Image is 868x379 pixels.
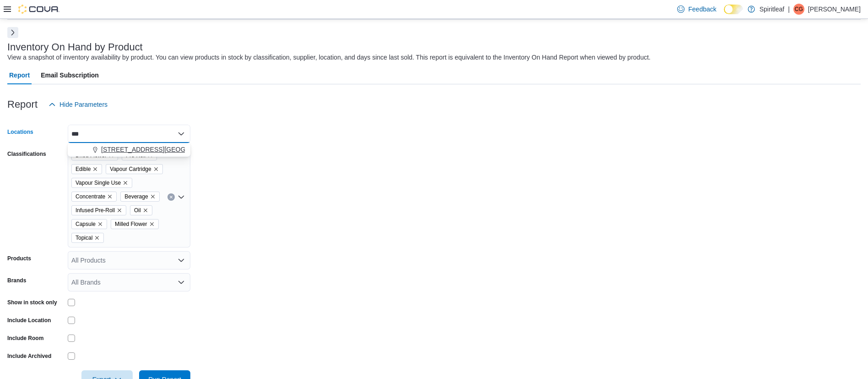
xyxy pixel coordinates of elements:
span: Infused Pre-Roll [75,206,115,215]
input: Dark Mode [724,5,743,14]
div: Choose from the following options [68,143,190,156]
span: [STREET_ADDRESS][GEOGRAPHIC_DATA]) [101,145,233,154]
img: Cova [18,5,59,14]
span: Hide Parameters [59,100,108,109]
p: | [788,4,790,15]
span: Milled Flower [111,219,159,229]
button: Remove Vapour Single Use from selection in this group [123,180,128,186]
button: Close list of options [178,130,185,137]
label: Include Room [7,335,43,342]
span: Edible [75,165,91,174]
button: Clear input [167,193,175,201]
button: Remove Concentrate from selection in this group [107,194,113,199]
span: CG [795,4,803,15]
label: Include Location [7,317,51,324]
span: Vapour Single Use [71,178,132,188]
span: Feedback [688,5,716,14]
span: Concentrate [71,192,117,202]
label: Classifications [7,150,46,158]
label: Show in stock only [7,299,57,306]
button: Next [7,27,18,38]
button: Remove Capsule from selection in this group [97,221,103,227]
button: Remove Topical from selection in this group [94,235,100,241]
label: Brands [7,277,26,284]
button: Open list of options [178,193,185,201]
button: Remove Edible from selection in this group [92,166,98,172]
span: Beverage [120,192,159,202]
span: Infused Pre-Roll [71,205,126,215]
button: Remove Milled Flower from selection in this group [149,221,155,227]
button: Remove Beverage from selection in this group [150,194,156,199]
button: Remove Vapour Cartridge from selection in this group [153,166,159,172]
span: Dark Mode [724,14,724,15]
span: Beverage [124,192,148,201]
span: Report [9,66,30,84]
button: Open list of options [178,279,185,286]
span: Topical [75,233,92,242]
span: Oil [134,206,141,215]
button: Hide Parameters [45,95,111,114]
div: Clayton G [793,4,804,15]
h3: Report [7,99,38,110]
span: Edible [71,164,102,174]
button: Remove Infused Pre-Roll from selection in this group [117,208,122,213]
span: Vapour Cartridge [110,165,151,174]
span: Capsule [71,219,107,229]
span: Concentrate [75,192,105,201]
span: Oil [130,205,152,215]
label: Locations [7,128,33,136]
p: [PERSON_NAME] [808,4,861,15]
span: Topical [71,233,104,243]
h3: Inventory On Hand by Product [7,42,143,53]
span: Vapour Cartridge [106,164,162,174]
span: Capsule [75,220,96,229]
div: View a snapshot of inventory availability by product. You can view products in stock by classific... [7,53,651,62]
button: Remove Oil from selection in this group [143,208,148,213]
button: [STREET_ADDRESS][GEOGRAPHIC_DATA]) [68,143,190,156]
button: Open list of options [178,257,185,264]
span: Email Subscription [41,66,99,84]
span: Vapour Single Use [75,178,121,187]
span: Milled Flower [115,220,147,229]
p: Spiritleaf [760,4,784,15]
label: Products [7,255,31,262]
label: Include Archived [7,352,51,360]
